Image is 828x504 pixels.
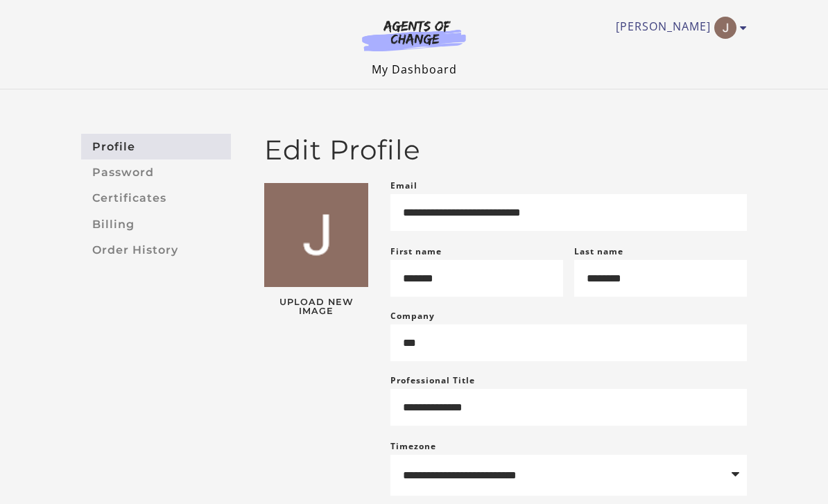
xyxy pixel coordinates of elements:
[390,440,436,452] label: Timezone
[372,62,457,77] a: My Dashboard
[390,372,475,389] label: Professional Title
[264,134,747,166] h2: Edit Profile
[81,134,231,159] a: Profile
[390,308,435,324] label: Company
[574,245,623,257] label: Last name
[264,298,368,316] span: Upload New Image
[390,245,442,257] label: First name
[390,177,417,194] label: Email
[81,211,231,237] a: Billing
[616,17,740,39] a: Toggle menu
[81,159,231,185] a: Password
[81,237,231,263] a: Order History
[347,19,481,51] img: Agents of Change Logo
[81,186,231,211] a: Certificates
